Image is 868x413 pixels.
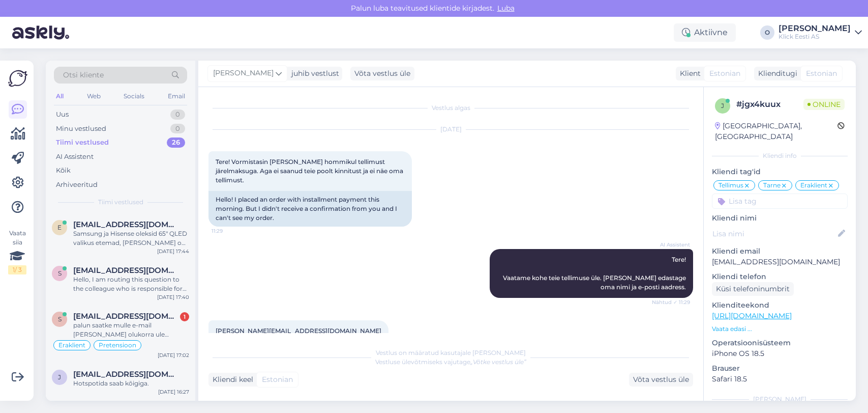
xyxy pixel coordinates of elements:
div: Tiimi vestlused [56,137,109,148]
div: [DATE] [208,125,693,134]
span: s [58,269,62,277]
div: [DATE] 17:40 [157,293,189,301]
div: Samsung ja Hisense oleksid 65" QLED valikus etemad, [PERSON_NAME] on enda [PERSON_NAME] okei. [73,229,189,247]
div: juhib vestlust [287,68,339,79]
input: Lisa nimi [712,228,836,239]
div: 0 [170,124,185,134]
span: janmartinmiljand@gmail.com [73,370,179,379]
span: soppesven@gmail.com [73,312,179,321]
span: Vestlus on määratud kasutajale [PERSON_NAME] [376,349,526,356]
div: Võta vestlus üle [629,373,693,387]
span: Pretensioon [99,342,136,348]
span: Eraklient [800,182,827,188]
div: Kõik [56,166,71,176]
span: j [721,102,724,109]
div: Kliendi info [712,151,848,160]
div: [GEOGRAPHIC_DATA], [GEOGRAPHIC_DATA] [715,121,837,142]
div: O [760,25,774,40]
span: Estonian [806,68,837,79]
p: Operatsioonisüsteem [712,338,848,348]
p: Kliendi telefon [712,271,848,282]
div: 1 / 3 [8,265,26,274]
div: Hotspotida saab kõigiga. [73,379,189,388]
span: AI Assistent [652,241,690,249]
div: Aktiivne [674,23,736,42]
span: j [58,373,61,381]
div: Uus [56,109,69,120]
span: Luba [494,4,518,13]
div: Email [166,90,187,103]
span: Eraklient [58,342,85,348]
span: Tere! Vormistasin [PERSON_NAME] hommikul tellimust järelmaksuga. Aga ei saanud teie poolt kinnitu... [216,158,405,184]
p: Vaata edasi ... [712,324,848,334]
div: [DATE] 16:27 [158,388,189,396]
span: Estonian [262,374,293,385]
div: Hello! I placed an order with installment payment this morning. But I didn't receive a confirmati... [208,191,412,227]
div: Minu vestlused [56,124,106,134]
span: [PERSON_NAME] [216,327,381,335]
div: Klient [676,68,701,79]
span: s [58,315,62,323]
a: [PERSON_NAME]Klick Eesti AS [779,24,862,41]
div: Socials [122,90,146,103]
span: 11:29 [212,227,250,235]
span: evo@mail.ee [73,220,179,229]
div: Vaata siia [8,229,26,274]
a: [URL][DOMAIN_NAME] [712,311,792,320]
p: Kliendi tag'id [712,167,848,177]
div: Arhiveeritud [56,180,98,190]
input: Lisa tag [712,194,848,209]
p: Kliendi nimi [712,213,848,224]
span: Tellimus [719,182,743,188]
div: [DATE] 17:44 [157,247,189,255]
div: Küsi telefoninumbrit [712,282,794,296]
div: 26 [167,137,185,148]
div: # jgx4kuux [736,98,803,111]
p: iPhone OS 18.5 [712,348,848,359]
span: [PERSON_NAME] [213,68,274,79]
span: Tarne [763,182,781,188]
p: Klienditeekond [712,300,848,311]
div: Võta vestlus üle [350,67,414,80]
span: e [57,224,62,231]
div: Klienditugi [754,68,797,79]
span: Estonian [709,68,740,79]
div: Kliendi keel [208,374,253,385]
img: Askly Logo [8,69,27,88]
div: Hello, I am routing this question to the colleague who is responsible for this topic. The reply m... [73,275,189,293]
span: sander@metailor.ee [73,266,179,275]
span: Tiimi vestlused [98,198,143,207]
p: [EMAIL_ADDRESS][DOMAIN_NAME] [712,257,848,267]
p: Safari 18.5 [712,374,848,384]
span: Vestluse ülevõtmiseks vajutage [375,358,526,366]
span: Online [803,99,845,110]
div: [PERSON_NAME] [779,24,851,33]
div: 0 [170,109,185,120]
span: Otsi kliente [63,70,104,80]
div: Vestlus algas [208,103,693,113]
div: Klick Eesti AS [779,33,851,41]
span: Nähtud ✓ 11:29 [652,298,690,306]
div: All [54,90,66,103]
div: Web [85,90,103,103]
div: 1 [180,312,189,321]
div: [PERSON_NAME] [712,395,848,404]
div: [DATE] 17:02 [158,351,189,359]
div: palun saatke mulle e-mail [PERSON_NAME] olukorra ule kontrollinud ja otsuse teinud [73,321,189,339]
p: Kliendi email [712,246,848,257]
div: AI Assistent [56,152,94,162]
a: [EMAIL_ADDRESS][DOMAIN_NAME] [269,327,381,335]
p: Brauser [712,363,848,374]
i: „Võtke vestlus üle” [470,358,526,366]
